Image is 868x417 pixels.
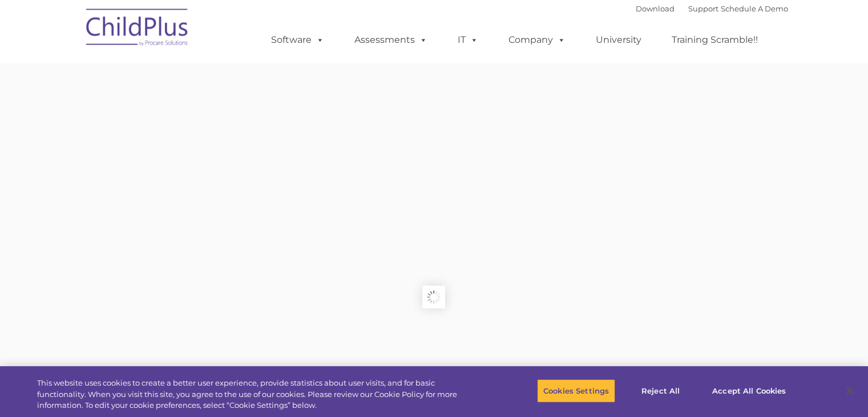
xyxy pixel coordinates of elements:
[636,4,675,13] a: Download
[837,378,862,403] button: Close
[584,29,653,51] a: University
[688,4,718,13] a: Support
[660,29,769,51] a: Training Scramble!!
[636,4,788,13] font: |
[343,29,439,51] a: Assessments
[625,379,696,403] button: Reject All
[260,29,336,51] a: Software
[706,379,792,403] button: Accept All Cookies
[80,1,195,58] img: ChildPlus by Procare Solutions
[446,29,490,51] a: IT
[37,378,478,411] div: This website uses cookies to create a better user experience, provide statistics about user visit...
[537,379,615,403] button: Cookies Settings
[497,29,577,51] a: Company
[721,4,788,13] a: Schedule A Demo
